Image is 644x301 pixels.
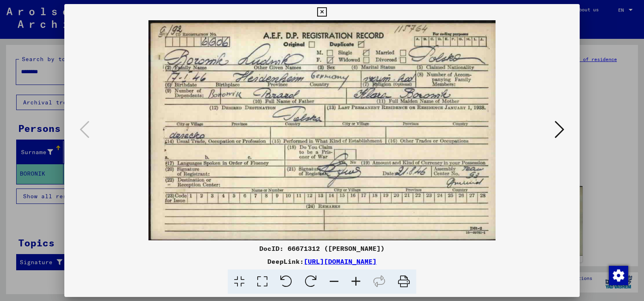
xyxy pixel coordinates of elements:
[608,265,628,285] div: Change consent
[64,256,580,266] div: DeepLink:
[609,266,628,285] img: Change consent
[92,20,552,240] img: 001.jpg
[304,257,377,265] a: [URL][DOMAIN_NAME]
[64,244,580,253] div: DocID: 66671312 ([PERSON_NAME])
